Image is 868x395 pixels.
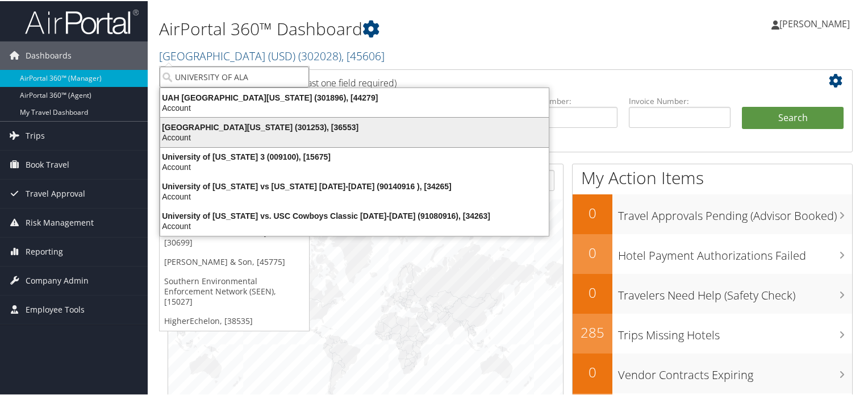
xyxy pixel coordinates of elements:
a: [PERSON_NAME] & Son, [45775] [160,251,309,271]
button: Search [742,106,844,128]
a: [PERSON_NAME] [771,6,861,40]
h2: 0 [573,361,612,381]
div: [GEOGRAPHIC_DATA][US_STATE] (301253), [36553] [153,121,556,131]
input: Search Accounts [160,65,309,86]
span: , [ 45606 ] [341,47,385,63]
h1: My Action Items [573,165,852,189]
span: ( 302028 ) [298,47,341,63]
h2: 0 [573,202,612,222]
h3: Travelers Need Help (Safety Check) [618,281,852,302]
h2: 0 [573,282,612,301]
span: Book Travel [26,149,69,178]
a: Southern Environmental Enforcement Network (SEEN), [15027] [160,271,309,310]
a: [PERSON_NAME] University (HU), [30699] [160,222,309,251]
a: 0Hotel Payment Authorizations Failed [573,233,852,273]
a: 0Vendor Contracts Expiring [573,352,852,392]
span: Company Admin [26,265,89,294]
label: Ticket Number: [516,94,617,106]
span: Risk Management [26,207,94,236]
h3: Vendor Contracts Expiring [618,360,852,382]
a: [GEOGRAPHIC_DATA] (USD) [159,47,385,63]
div: University of [US_STATE] vs [US_STATE] [DATE]-[DATE] (90140916 ), [34265] [153,180,556,190]
h3: Hotel Payment Authorizations Failed [618,241,852,263]
span: Employee Tools [26,294,85,323]
h2: Airtinerary Lookup [177,70,787,90]
h2: 285 [573,322,612,341]
div: Account [153,131,556,142]
span: [PERSON_NAME] [779,16,850,29]
h3: Travel Approvals Pending (Advisor Booked) [618,201,852,223]
div: University of [US_STATE] 3 (009100), [15675] [153,151,556,161]
span: Trips [26,120,45,149]
span: Dashboards [26,40,72,69]
h3: Trips Missing Hotels [618,321,852,342]
div: Account [153,102,556,112]
label: Invoice Number: [629,94,731,106]
a: HigherEchelon, [38535] [160,310,309,330]
h1: AirPortal 360™ Dashboard [159,16,627,40]
a: 0Travel Approvals Pending (Advisor Booked) [573,193,852,233]
a: 285Trips Missing Hotels [573,313,852,352]
div: Account [153,161,556,171]
div: UAH [GEOGRAPHIC_DATA][US_STATE] (301896), [44279] [153,92,556,102]
a: 0Travelers Need Help (Safety Check) [573,273,852,313]
img: airportal-logo.png [25,7,139,34]
div: Account [153,220,556,230]
div: Account [153,190,556,201]
span: Reporting [26,236,63,265]
span: (at least one field required) [288,76,397,88]
h2: 0 [573,242,612,261]
span: Travel Approval [26,178,85,207]
div: University of [US_STATE] vs. USC Cowboys Classic [DATE]-[DATE] (91080916), [34263] [153,210,556,220]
